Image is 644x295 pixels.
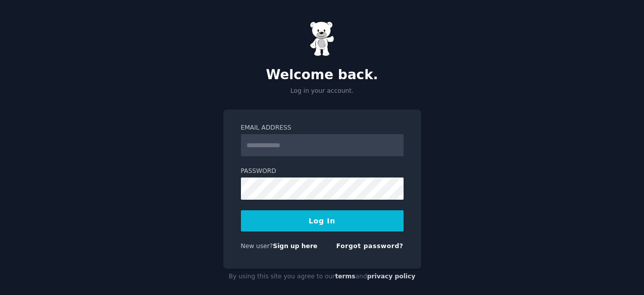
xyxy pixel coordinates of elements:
[241,243,273,250] span: New user?
[241,167,404,176] label: Password
[310,21,335,56] img: Gummy Bear
[241,210,404,231] button: Log In
[223,269,421,285] div: By using this site you agree to our and
[335,273,355,280] a: terms
[241,124,404,133] label: Email Address
[336,243,404,250] a: Forgot password?
[367,273,416,280] a: privacy policy
[223,87,421,96] p: Log in your account.
[273,243,317,250] a: Sign up here
[223,67,421,83] h2: Welcome back.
